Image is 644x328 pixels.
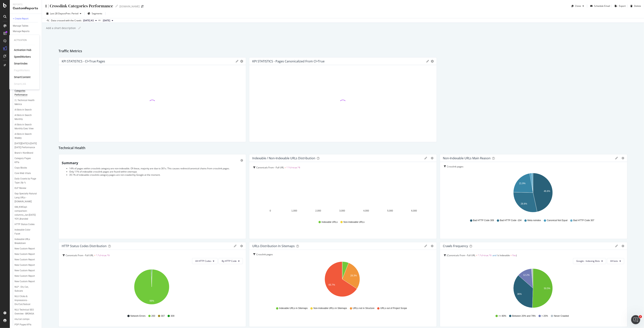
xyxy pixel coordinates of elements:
div: A chart. [443,172,623,215]
div: New Custom Report [15,258,35,262]
a: HTTP Status Codes [15,222,39,226]
div: Add a short description [46,26,76,30]
div: Indexable Color Facet [15,228,35,236]
text: 12.2% [523,274,529,276]
a: SpeedWorkers [14,55,31,59]
svg: A chart. [62,267,242,311]
text: 1,000 [292,209,297,212]
span: 309 [171,314,174,318]
span: Yes [512,254,516,257]
div: Clone [575,4,581,8]
span: ^.*cl=true.*$ [286,166,300,169]
a: Gap Specialty Natural Lang URLs - [DOMAIN_NAME] [15,192,39,204]
span: Non-Indexable URLs [343,221,364,224]
div: Technical Health [58,145,627,151]
div: Category Pages KPIs [15,156,35,164]
span: < 20% [542,314,548,318]
a: Category Pages KPIs [15,156,39,164]
div: gear [431,60,434,63]
text: 5,000 [387,209,393,212]
a: Activation Hub [14,48,31,52]
span: Canonical Not Equal [547,219,567,222]
text: 6,000 [411,209,417,212]
span: vs [98,18,101,22]
div: gear [240,245,243,247]
span: vs Prev. Period [63,12,78,15]
text: 28.8% [521,202,527,205]
a: New Custom Report [15,263,39,267]
div: New Custom Report [15,280,35,284]
div: DLP Review [15,186,26,190]
div: NLP - Div, Cat, Subcats [15,285,36,293]
div: New Custom Report [15,274,35,278]
div: AI Bots in Search Weekly [15,132,36,140]
span: Canonicals From - Full URL [256,166,284,169]
div: A chart. [252,259,432,303]
div: Delete [634,4,641,8]
text: 2,000 [315,209,321,212]
button: Delete [629,3,641,9]
div: nlu/cat comps [15,317,29,321]
button: [DATE] [101,18,115,23]
span: and [493,254,497,257]
div: A chart. [443,267,623,311]
button: Schedule Email [589,3,610,9]
span: Bad HTTP Code -104 [500,219,522,222]
span: Canonicals From - Full URL [448,254,475,257]
div: HTTP Status Codes Distribution [62,244,107,248]
span: Non-Indexable URLs in Sitemaps [313,307,347,310]
div: Export [619,4,626,8]
a: Manage Tables [13,24,39,28]
div: Gap Specialty Natural Lang URLs - Info.do [15,192,37,204]
div: Activation [14,39,35,42]
a: PDP Pages KPIs [15,323,39,327]
div: AI Bots in Search [15,108,32,112]
text: 4,000 [363,209,369,212]
a: Copy Blocks [15,166,39,170]
span: = [476,254,477,257]
span: Last 28 Days [50,12,63,15]
span: Meta noindex [527,219,541,222]
a: AI Bots in Search Monthly Exec View [15,123,39,131]
a: SmartLink [14,82,26,86]
a: Indexable URLs Breakdown [15,237,39,245]
h2: Traffic Metrics [58,48,82,54]
div: 2 | Technical Health Metrics [15,98,36,106]
div: New Custom Report [15,247,35,251]
div: HTTP Status Codes DistributiongeargearCanonicals From - Full URL = ^.*cl=true.*$All HTTP CodesBy ... [58,242,246,327]
div: Indexable / Non-Indexable URLs Distribution [252,156,315,160]
div: gear [240,60,243,63]
div: URLs Distribution in Sitemaps [252,244,295,248]
span: 1 [639,315,642,318]
button: Segments [86,11,104,17]
div: Crawls Frequency [443,244,468,248]
div: Core Web Vitals [15,171,31,175]
a: New Custom Report [15,274,39,278]
div: KPI STATISTICS - cl=true pagesgeargear [58,57,246,142]
text: 50.5% [544,287,550,290]
div: gear [431,157,434,159]
span: Google - Indexing Bots [576,259,600,263]
span: URLs not in Structure [353,307,375,310]
span: Between 20% and 79% [512,314,536,318]
text: 21.9% [519,182,526,185]
text: 65.7% [329,284,335,286]
div: HTTP Status Codes [15,222,35,226]
div: CustomReports [13,6,39,11]
div: Crosslink pages [256,253,276,256]
text: 28.3% [350,274,357,277]
div: KPI STATISTICS - Pages canonicalized from cl=true [252,59,325,63]
div: [DOMAIN_NAME] [119,5,140,8]
div: GM_KWExpl-comparison-columns_Jan-Jul-YOY_Branded [15,205,38,221]
div: Reports [13,3,39,6]
div: + Create Report [13,17,28,21]
a: + Create Report [13,17,39,21]
div: Black Friday & Cyber Monday Performance [15,142,37,149]
div: Traffic Metrics [58,48,627,54]
li: 14% of pages within crosslink category are non-indexable. Of these, majority are due to 301s. Thi... [69,167,243,170]
a: New Custom Report [15,269,39,273]
div: Manage Tables [13,24,28,28]
span: ^.*cl=true.*$ [478,254,492,257]
svg: A chart. [252,173,432,217]
div: SmartIndex [14,62,28,65]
